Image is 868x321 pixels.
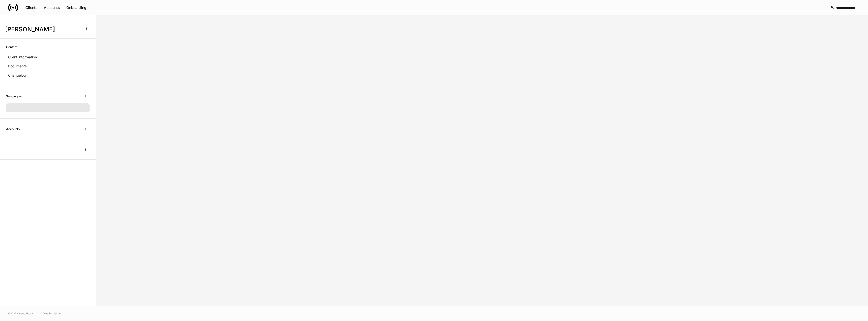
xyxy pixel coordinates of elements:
h3: [PERSON_NAME] [5,25,80,33]
h6: Content [6,45,17,50]
h6: Syncing with [6,94,24,99]
button: Clients [22,4,41,12]
a: Changelog [6,71,90,80]
h6: Accounts [6,127,20,131]
p: Client information [8,55,37,60]
a: Documents [6,62,90,71]
a: Data Disclaimer [43,311,62,315]
p: Changelog [8,73,26,78]
a: Client information [6,53,90,62]
button: Onboarding [63,4,90,12]
div: Onboarding [66,5,86,10]
div: Clients [25,5,37,10]
span: © 2025 OneAdvisory [8,311,33,315]
p: Documents [8,64,27,69]
button: Accounts [41,4,63,12]
div: Accounts [44,5,60,10]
